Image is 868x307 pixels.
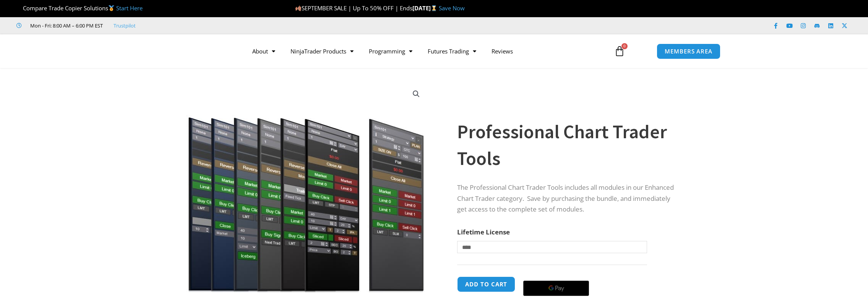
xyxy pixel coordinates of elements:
[457,276,515,292] button: Add to cart
[361,42,420,60] a: Programming
[116,4,143,12] a: Start Here
[522,275,591,276] iframe: Secure payment input frame
[295,4,412,12] span: SEPTEMBER SALE | Up To 50% OFF | Ends
[484,42,521,60] a: Reviews
[245,42,283,60] a: About
[283,42,361,60] a: NinjaTrader Products
[657,44,720,59] a: MEMBERS AREA
[439,4,465,12] a: Save Now
[523,281,589,296] button: Buy with GPay
[665,48,712,54] span: MEMBERS AREA
[457,257,469,262] a: Clear options
[457,118,680,172] h1: Professional Chart Trader Tools
[409,87,423,101] a: View full-screen image gallery
[621,43,628,49] span: 0
[148,37,230,65] img: LogoAI | Affordable Indicators – NinjaTrader
[245,42,605,60] nav: Menu
[457,228,510,236] label: Lifetime License
[457,182,680,215] p: The Professional Chart Trader Tools includes all modules in our Enhanced Chart Trader category. S...
[28,21,103,30] span: Mon - Fri: 8:00 AM – 6:00 PM EST
[16,4,143,12] span: Compare Trade Copier Solutions
[114,21,136,30] a: Trustpilot
[603,40,636,62] a: 0
[109,5,114,11] img: 🥇
[431,5,437,11] img: ⌛
[17,5,23,11] img: 🏆
[183,81,429,292] img: ProfessionalToolsBundlePage
[420,42,484,60] a: Futures Trading
[295,5,301,11] img: 🍂
[412,4,439,12] strong: [DATE]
